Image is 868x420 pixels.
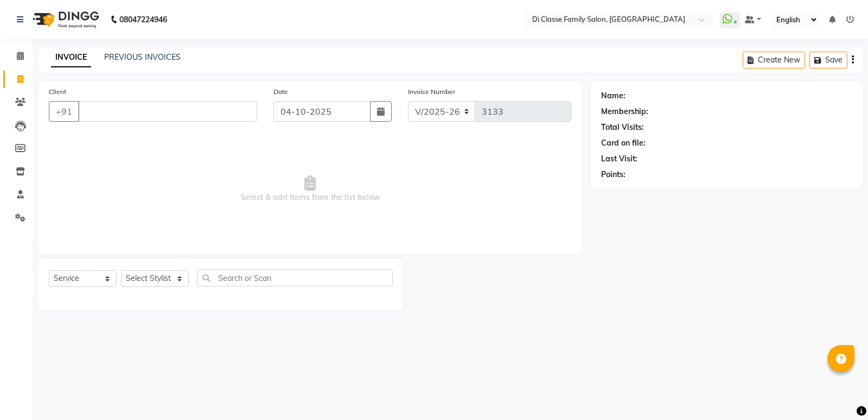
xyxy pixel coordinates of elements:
img: logo [28,4,102,35]
label: Invoice Number [408,87,455,97]
div: Name: [601,90,626,102]
div: Last Visit: [601,153,637,165]
div: Membership: [601,106,648,117]
div: Points: [601,169,626,180]
input: Search or Scan [197,269,393,286]
div: Total Visits: [601,122,644,133]
label: Client [49,87,66,97]
label: Date [273,87,288,97]
div: Card on file: [601,137,646,149]
a: INVOICE [51,48,91,67]
button: +91 [49,101,79,122]
input: Search by Name/Mobile/Email/Code [78,101,257,122]
iframe: chat widget [822,377,857,409]
span: Select & add items from the list below [49,135,571,243]
a: PREVIOUS INVOICES [104,52,181,62]
button: Create New [743,52,805,68]
button: Save [809,52,847,68]
b: 08047224946 [119,4,167,35]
